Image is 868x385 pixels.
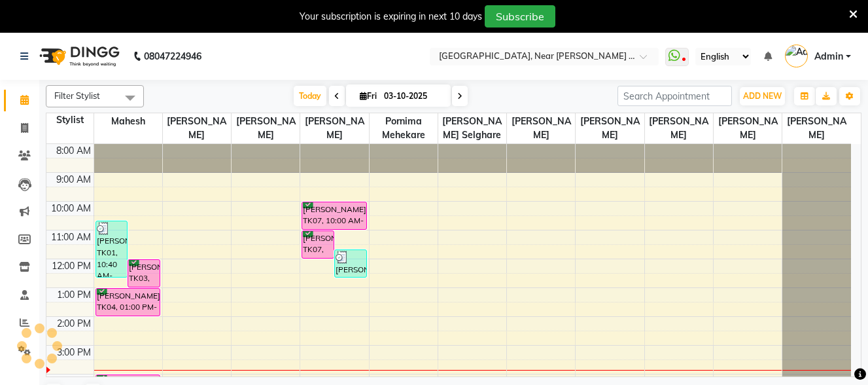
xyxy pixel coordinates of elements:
b: 08047224946 [144,38,201,75]
span: [PERSON_NAME] [507,113,575,143]
img: logo [33,38,123,75]
span: Admin [814,50,843,64]
div: 3:00 PM [54,346,94,359]
span: Today [294,86,326,106]
div: 10:00 AM [48,202,94,215]
div: [PERSON_NAME], TK07, 11:00 AM-12:00 PM, Sugar Wax - Full Hands [302,231,334,258]
div: [PERSON_NAME], TK02, 11:40 AM-12:40 PM, Threading - Eye Brows [335,250,366,277]
div: Stylist [46,113,94,127]
div: 9:00 AM [54,173,94,187]
div: 2:00 PM [54,317,94,331]
div: [PERSON_NAME], TK01, 10:40 AM-12:40 PM, Basic Hair Cuts, Basic Hair Cuts [96,221,128,277]
span: [PERSON_NAME] [232,113,300,143]
div: 11:00 AM [48,230,94,244]
button: ADD NEW [740,87,785,105]
div: [PERSON_NAME], TK07, 10:00 AM-11:00 AM, Sugar Wax - Full Legs [302,202,366,229]
button: Subscribe [485,5,555,27]
img: Admin [785,45,808,67]
span: [PERSON_NAME] Selghare [438,113,506,143]
div: 12:00 PM [49,259,94,273]
span: [PERSON_NAME] [300,113,368,143]
input: 2025-10-03 [380,86,445,106]
span: [PERSON_NAME] [782,113,851,143]
span: [PERSON_NAME] [645,113,713,143]
input: Search Appointment [617,86,732,106]
span: Pornima Mehekare [370,113,438,143]
div: [PERSON_NAME], TK04, 01:00 PM-02:00 PM, Basic Hair Cuts [96,289,160,316]
span: Fri [356,91,380,101]
span: ADD NEW [743,91,782,101]
span: Mahesh [94,113,162,130]
div: [PERSON_NAME], TK03, 12:00 PM-01:00 PM, Basic Hair Cuts [128,260,160,287]
span: Filter Stylist [54,90,100,101]
div: 1:00 PM [54,288,94,302]
span: [PERSON_NAME] [163,113,231,143]
div: Your subscription is expiring in next 10 days [300,10,482,24]
div: 8:00 AM [54,144,94,158]
span: [PERSON_NAME] [714,113,782,143]
span: [PERSON_NAME] [576,113,644,143]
